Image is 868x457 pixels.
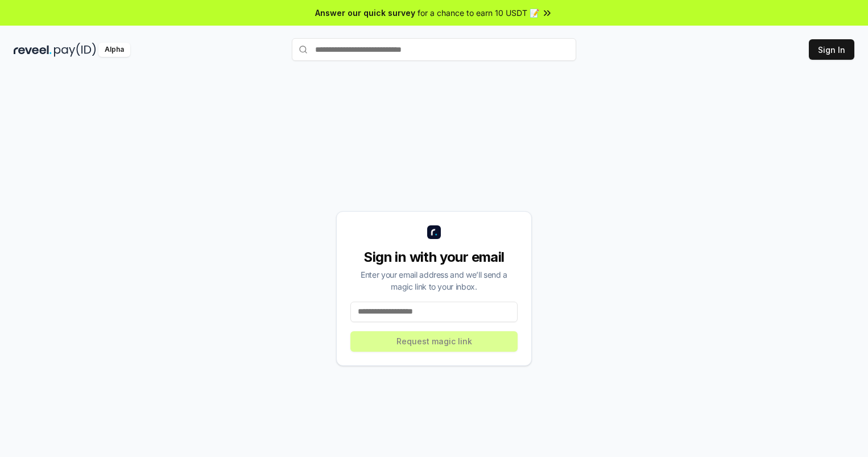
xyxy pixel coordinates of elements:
div: Sign in with your email [350,248,518,266]
div: Enter your email address and we’ll send a magic link to your inbox. [350,269,518,293]
span: Answer our quick survey [315,7,415,19]
div: Alpha [98,43,130,57]
img: reveel_dark [14,43,52,57]
img: pay_id [54,43,96,57]
img: logo_small [427,225,441,239]
button: Sign In [809,39,854,60]
span: for a chance to earn 10 USDT 📝 [418,7,539,19]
